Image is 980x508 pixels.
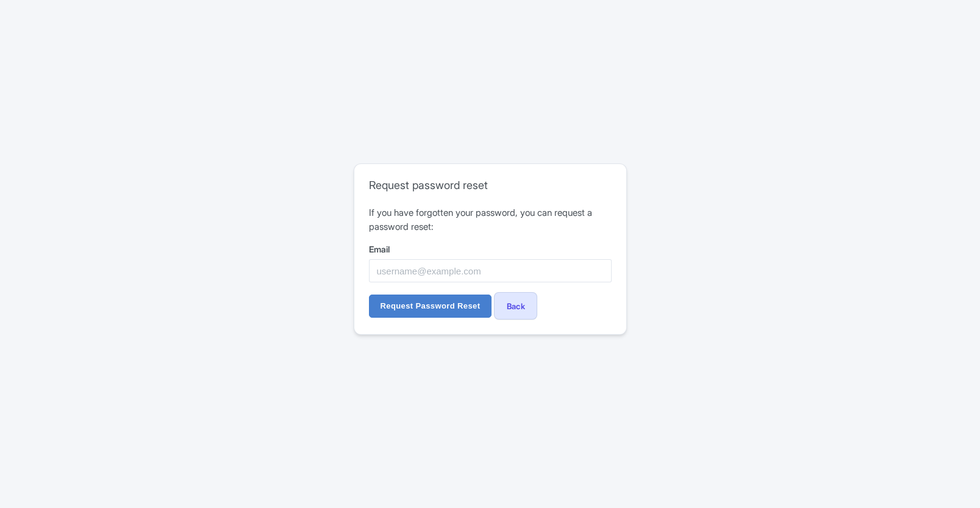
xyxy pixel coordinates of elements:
input: Request Password Reset [369,295,492,318]
a: Back [494,292,537,320]
p: If you have forgotten your password, you can request a password reset: [369,206,612,234]
label: Email [369,243,612,256]
input: username@example.com [369,259,612,282]
h2: Request password reset [369,179,612,192]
